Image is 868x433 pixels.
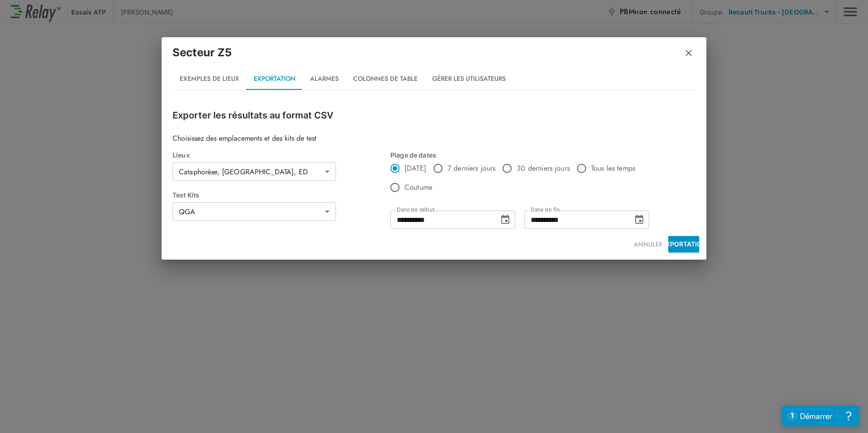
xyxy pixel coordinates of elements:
button: Exportation [247,68,303,90]
span: Coutume [404,182,432,193]
p: Secteur Z5 [173,44,232,61]
button: Choisissez la date, la date sélectionnée est le 3 sept. 2025 [630,211,648,229]
span: [DATE] [404,163,426,174]
p: Choisissez des emplacements et des kits de test [173,133,695,144]
div: Test Kits [173,191,390,199]
span: 7 derniers jours [448,163,495,174]
p: Exporter les résultats au format CSV [173,108,695,122]
label: Date de début [397,207,434,213]
button: Colonnes de table [346,68,425,90]
div: Cataphorèse, [GEOGRAPHIC_DATA], ED [173,162,336,181]
button: EXPORTATION [668,236,699,252]
div: Lieux [173,151,390,159]
label: Date de fin [531,207,560,213]
div: Plage de dates [390,151,652,159]
button: ANNULER [630,236,666,253]
div: QGA [173,202,336,221]
button: Choisissez la date, la date sélectionnée est le 3 sept. 2025 [496,211,514,229]
span: 30 derniers jours [517,163,570,174]
img: Enlever [684,49,693,58]
iframe: Resource center [782,406,859,426]
button: Exemples de lieux [173,68,247,90]
font: Gérer les utilisateurs [432,75,506,83]
span: Tous les temps [591,163,635,174]
button: Alarmes [303,68,346,90]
